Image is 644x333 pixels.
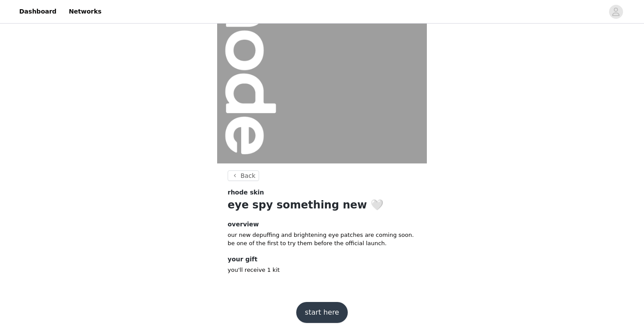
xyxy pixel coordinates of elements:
[612,5,620,19] div: avatar
[228,266,416,274] p: you'll receive 1 kit
[228,197,416,213] h1: eye spy something new 🤍
[63,2,107,21] a: Networks
[228,231,416,248] p: our new depuffing and brightening eye patches are coming soon. be one of the first to try them be...
[228,255,416,264] h4: your gift
[296,302,348,323] button: start here
[228,188,264,197] span: rhode skin
[228,170,259,181] button: Back
[14,2,62,21] a: Dashboard
[228,220,416,229] h4: overview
